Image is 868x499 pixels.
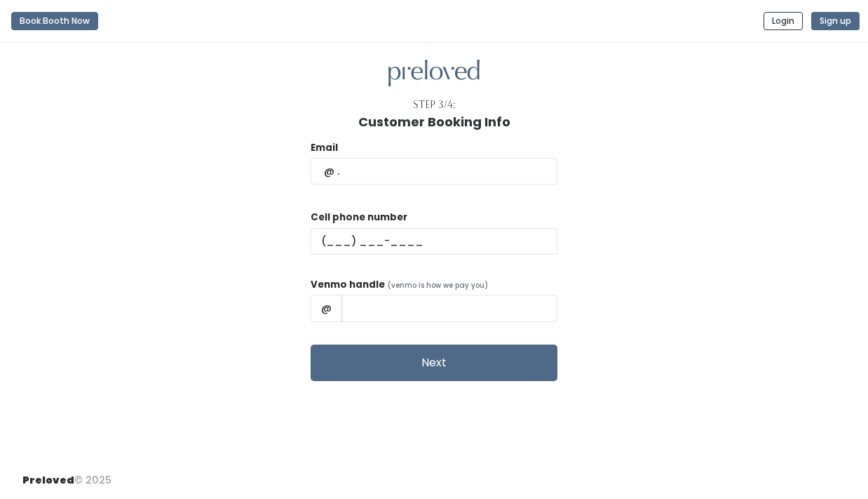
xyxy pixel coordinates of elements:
button: Sign up [811,12,860,30]
div: Step 3/4: [413,98,456,112]
button: Book Booth Now [11,12,98,30]
h1: Customer Booking Info [358,115,510,129]
span: (venmo is how we pay you) [388,280,488,291]
label: Venmo handle [311,278,385,292]
button: Login [764,12,803,30]
input: @ . [311,158,557,185]
input: (___) ___-____ [311,228,557,255]
span: @ [311,295,342,321]
a: Book Booth Now [11,6,98,36]
span: Preloved [22,473,74,487]
button: Next [311,345,557,381]
img: preloved logo [388,60,480,87]
label: Cell phone number [311,211,407,225]
div: © 2025 [22,462,111,488]
label: Email [311,141,338,155]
